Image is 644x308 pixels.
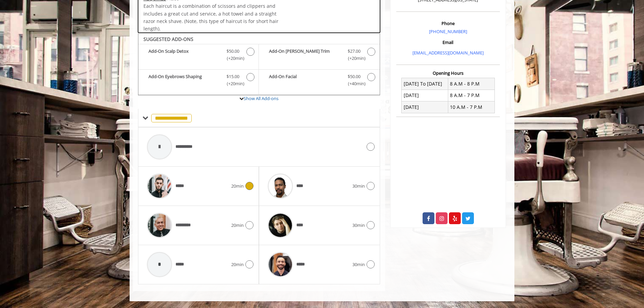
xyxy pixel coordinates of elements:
[344,80,364,87] span: (+40min )
[398,40,498,45] h3: Email
[143,36,193,42] b: SUGGESTED ADD-ONS
[226,48,239,55] span: $50.00
[402,101,448,113] td: [DATE]
[231,222,244,229] span: 20min
[348,73,360,80] span: $50.00
[344,55,364,62] span: (+20min )
[149,48,220,62] b: Add-On Scalp Detox
[143,3,278,32] span: Each haircut is a combination of scissors and clippers and includes a great cut and service, a ho...
[448,90,494,101] td: 8 A.M - 7 P.M
[226,73,239,80] span: $15.00
[244,95,278,101] a: Show All Add-ons
[149,73,220,87] b: Add-On Eyebrows Shaping
[231,183,244,190] span: 20min
[223,80,243,87] span: (+20min )
[352,261,365,268] span: 30min
[448,101,494,113] td: 10 A.M - 7 P.M
[262,48,376,64] label: Add-On Beard Trim
[396,71,500,75] h3: Opening Hours
[402,78,448,90] td: [DATE] To [DATE]
[269,73,341,87] b: Add-On Facial
[402,90,448,101] td: [DATE]
[398,21,498,26] h3: Phone
[448,78,494,90] td: 8 A.M - 8 P.M
[429,28,467,34] a: [PHONE_NUMBER]
[348,48,360,55] span: $27.00
[231,261,244,268] span: 20min
[142,48,255,64] label: Add-On Scalp Detox
[352,222,365,229] span: 30min
[142,73,255,89] label: Add-On Eyebrows Shaping
[269,48,341,62] b: Add-On [PERSON_NAME] Trim
[223,55,243,62] span: (+20min )
[352,183,365,190] span: 30min
[412,50,484,56] a: [EMAIL_ADDRESS][DOMAIN_NAME]
[262,73,376,89] label: Add-On Facial
[138,33,380,96] div: The Made Man Haircut Add-onS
